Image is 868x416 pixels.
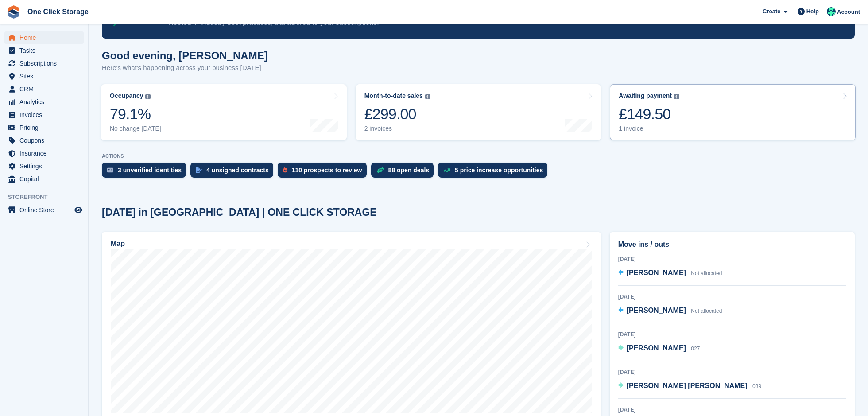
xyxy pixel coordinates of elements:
h2: Move ins / outs [618,239,846,250]
a: [PERSON_NAME] [PERSON_NAME] 039 [618,381,761,392]
span: 039 [752,383,761,389]
img: prospect-51fa495bee0391a8d652442698ab0144808aea92771e9ea1ae160a38d050c398.svg [283,167,287,173]
a: menu [4,70,84,82]
a: menu [4,44,84,57]
span: Not allocated [691,270,722,276]
a: Awaiting payment £149.50 1 invoice [610,84,856,140]
span: Invoices [19,109,73,121]
span: Capital [19,173,73,185]
span: Sites [19,70,73,82]
a: menu [4,83,84,95]
span: CRM [19,83,73,95]
a: 110 prospects to review [278,163,371,182]
p: ACTIONS [102,153,855,159]
div: 2 invoices [364,125,430,132]
div: 3 unverified identities [118,167,182,174]
div: 88 open deals [388,167,430,174]
span: 027 [691,346,700,352]
div: [DATE] [618,330,846,338]
div: [DATE] [618,255,846,263]
div: [DATE] [618,293,846,301]
div: £149.50 [619,105,679,123]
div: 1 invoice [619,125,679,132]
a: menu [4,160,84,172]
span: Help [806,7,819,16]
img: Katy Forster [827,7,836,16]
img: icon-info-grey-7440780725fd019a000dd9b08b2336e03edf1995a4989e88bcd33f0948082b44.svg [425,94,430,99]
a: menu [4,121,84,134]
a: menu [4,109,84,121]
a: menu [4,173,84,185]
span: Home [19,31,73,44]
span: Account [837,8,860,16]
div: £299.00 [364,105,430,123]
span: Pricing [19,121,73,134]
a: menu [4,96,84,108]
span: Settings [19,160,73,172]
div: Awaiting payment [619,92,672,100]
a: menu [4,57,84,70]
span: Create [763,7,780,16]
p: Here's what's happening across your business [DATE] [102,63,268,73]
a: [PERSON_NAME] Not allocated [618,305,722,317]
span: [PERSON_NAME] [627,307,686,314]
a: [PERSON_NAME] Not allocated [618,268,722,279]
span: Tasks [19,44,73,57]
a: menu [4,147,84,159]
div: No change [DATE] [110,125,161,132]
img: icon-info-grey-7440780725fd019a000dd9b08b2336e03edf1995a4989e88bcd33f0948082b44.svg [145,94,151,99]
div: 79.1% [110,105,161,123]
a: Preview store [73,205,84,215]
div: 4 unsigned contracts [206,167,269,174]
img: deal-1b604bf984904fb50ccaf53a9ad4b4a5d6e5aea283cecdc64d6e3604feb123c2.svg [376,167,384,173]
span: Analytics [19,96,73,108]
h2: Map [111,240,125,248]
a: 3 unverified identities [102,163,190,182]
span: Insurance [19,147,73,159]
a: [PERSON_NAME] 027 [618,343,700,354]
span: [PERSON_NAME] [627,269,686,276]
a: One Click Storage [24,4,92,19]
div: Occupancy [110,92,143,100]
a: menu [4,204,84,216]
div: 110 prospects to review [292,167,362,174]
h1: Good evening, [PERSON_NAME] [102,50,268,62]
a: 5 price increase opportunities [438,163,552,182]
span: Coupons [19,134,73,147]
span: Subscriptions [19,57,73,70]
img: verify_identity-adf6edd0f0f0b5bbfe63781bf79b02c33cf7c696d77639b501bdc392416b5a36.svg [107,167,113,173]
span: Online Store [19,204,73,216]
img: price_increase_opportunities-93ffe204e8149a01c8c9dc8f82e8f89637d9d84a8eef4429ea346261dce0b2c0.svg [443,168,450,172]
span: Not allocated [691,308,722,314]
a: Occupancy 79.1% No change [DATE] [101,84,347,140]
span: [PERSON_NAME] [PERSON_NAME] [627,382,748,389]
div: 5 price increase opportunities [455,167,543,174]
a: 4 unsigned contracts [190,163,278,182]
span: Storefront [8,193,88,202]
img: contract_signature_icon-13c848040528278c33f63329250d36e43548de30e8caae1d1a13099fd9432cc5.svg [196,167,202,173]
img: stora-icon-8386f47178a22dfd0bd8f6a31ec36ba5ce8667c1dd55bd0f319d3a0aa187defe.svg [7,5,20,19]
img: icon-info-grey-7440780725fd019a000dd9b08b2336e03edf1995a4989e88bcd33f0948082b44.svg [674,94,679,99]
span: [PERSON_NAME] [627,344,686,352]
a: menu [4,134,84,147]
h2: [DATE] in [GEOGRAPHIC_DATA] | ONE CLICK STORAGE [102,206,377,218]
a: menu [4,31,84,44]
div: [DATE] [618,406,846,414]
div: [DATE] [618,368,846,376]
a: Month-to-date sales £299.00 2 invoices [356,84,601,140]
div: Month-to-date sales [364,92,423,100]
a: 88 open deals [371,163,438,182]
